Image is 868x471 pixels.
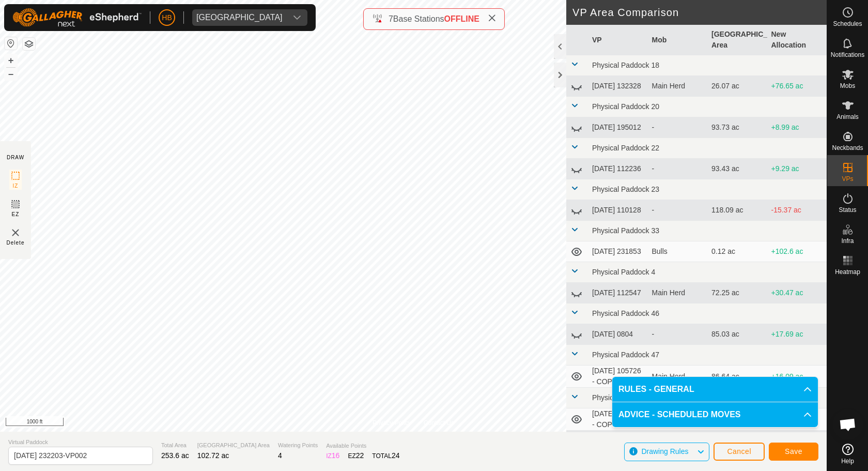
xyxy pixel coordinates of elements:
[707,241,767,262] td: 0.12 ac
[767,159,827,179] td: +9.29 ac
[767,283,827,303] td: +30.47 ac
[841,458,854,464] span: Help
[727,447,751,455] span: Cancel
[588,324,648,345] td: [DATE] 0804
[767,324,827,345] td: +17.69 ac
[714,443,765,461] button: Cancel
[592,268,655,276] span: Physical Paddock 4
[612,377,818,402] p-accordion-header: RULES - GENERAL
[592,309,659,317] span: Physical Paddock 46
[588,366,648,388] td: [DATE] 105726 - COPY-VP014
[592,61,659,69] span: Physical Paddock 18
[832,145,863,151] span: Neckbands
[356,451,364,460] span: 22
[652,205,704,216] div: -
[424,418,454,428] a: Contact Us
[652,287,704,298] div: Main Herd
[769,443,818,461] button: Save
[8,438,153,447] span: Virtual Paddock
[196,13,283,22] div: [GEOGRAPHIC_DATA]
[707,200,767,221] td: 118.09 ac
[588,159,648,179] td: [DATE] 112236
[592,226,659,235] span: Physical Paddock 33
[707,431,767,453] td: 117.82 ac
[767,25,827,55] th: New Allocation
[833,21,862,27] span: Schedules
[707,324,767,345] td: 85.03 ac
[592,102,659,111] span: Physical Paddock 20
[707,366,767,388] td: 86.64 ac
[5,37,17,50] button: Reset Map
[588,76,648,97] td: [DATE] 132328
[641,447,688,455] span: Drawing Rules
[767,366,827,388] td: +16.09 ac
[326,450,339,461] div: IZ
[372,450,399,461] div: TOTAL
[612,402,818,427] p-accordion-header: ADVICE - SCHEDULED MOVES
[588,283,648,303] td: [DATE] 112547
[373,418,411,428] a: Privacy Policy
[836,114,859,120] span: Animals
[393,14,444,23] span: Base Stations
[592,393,659,402] span: Physical Paddock 53
[197,451,229,460] span: 102.72 ac
[326,442,399,450] span: Available Points
[767,76,827,97] td: +76.65 ac
[767,200,827,221] td: -15.37 ac
[592,351,659,359] span: Physical Paddock 47
[592,144,659,152] span: Physical Paddock 22
[592,185,659,193] span: Physical Paddock 23
[652,163,704,174] div: -
[332,451,340,460] span: 16
[648,25,708,55] th: Mob
[161,451,189,460] span: 253.6 ac
[767,117,827,138] td: +8.99 ac
[197,441,270,450] span: [GEOGRAPHIC_DATA] Area
[162,12,172,23] span: HB
[161,441,189,450] span: Total Area
[707,25,767,55] th: [GEOGRAPHIC_DATA] Area
[707,117,767,138] td: 93.73 ac
[785,447,802,455] span: Save
[9,226,22,239] img: VP
[389,14,393,23] span: 7
[707,76,767,97] td: 26.07 ac
[588,241,648,262] td: [DATE] 231853
[841,238,854,244] span: Infra
[588,200,648,221] td: [DATE] 110128
[287,9,307,26] div: dropdown trigger
[278,441,318,450] span: Watering Points
[348,450,364,461] div: EZ
[652,329,704,340] div: -
[13,182,19,190] span: IZ
[767,241,827,262] td: +102.6 ac
[192,9,287,26] span: Visnaga Ranch
[831,52,864,58] span: Notifications
[840,83,855,89] span: Mobs
[5,54,17,67] button: +
[652,81,704,92] div: Main Herd
[832,409,863,440] div: Open chat
[618,408,740,421] span: ADVICE - SCHEDULED MOVES
[652,371,704,382] div: Main Herd
[707,159,767,179] td: 93.43 ac
[707,283,767,303] td: 72.25 ac
[652,246,704,257] div: Bulls
[12,8,142,27] img: Gallagher Logo
[7,154,24,161] div: DRAW
[842,176,853,182] span: VPs
[278,451,282,460] span: 4
[5,68,17,80] button: –
[827,439,868,468] a: Help
[588,431,648,453] td: [DATE] 105726 - COPY-VP003
[23,38,35,50] button: Map Layers
[588,408,648,431] td: [DATE] 105726 - COPY-VP001
[444,14,479,23] span: OFFLINE
[572,6,827,19] h2: VP Area Comparison
[835,269,860,275] span: Heatmap
[12,210,20,218] span: EZ
[767,431,827,453] td: -15.1 ac
[652,122,704,133] div: -
[839,207,856,213] span: Status
[618,383,694,396] span: RULES - GENERAL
